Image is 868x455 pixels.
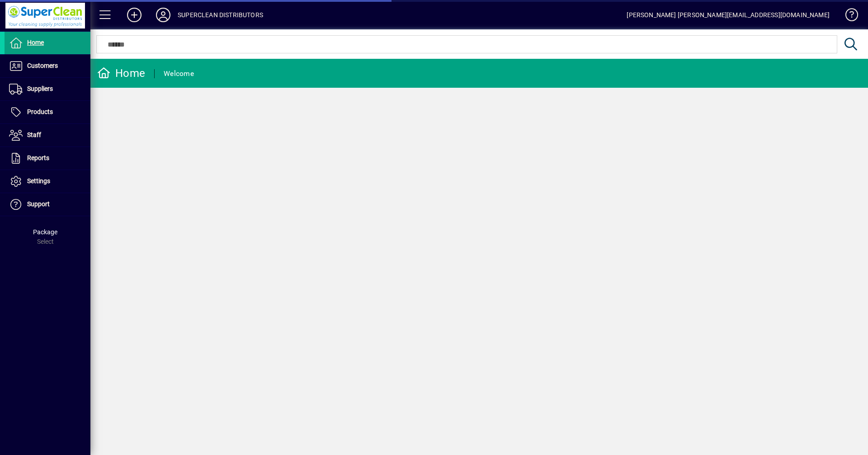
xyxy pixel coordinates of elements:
span: Customers [27,62,58,69]
a: Reports [5,147,90,170]
div: Welcome [164,66,194,81]
span: Staff [27,131,41,138]
a: Suppliers [5,78,90,100]
span: Reports [27,154,49,161]
button: Profile [149,7,178,23]
div: SUPERCLEAN DISTRIBUTORS [178,8,263,22]
div: [PERSON_NAME] [PERSON_NAME][EMAIL_ADDRESS][DOMAIN_NAME] [627,8,830,22]
a: Support [5,193,90,216]
button: Add [120,7,149,23]
span: Settings [27,177,50,185]
div: Home [97,66,145,81]
span: Suppliers [27,85,53,92]
span: Support [27,200,50,208]
a: Settings [5,170,90,193]
span: Package [33,228,57,236]
a: Staff [5,124,90,147]
a: Knowledge Base [839,2,857,31]
a: Customers [5,55,90,77]
span: Products [27,108,53,115]
span: Home [27,39,44,46]
a: Products [5,101,90,123]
